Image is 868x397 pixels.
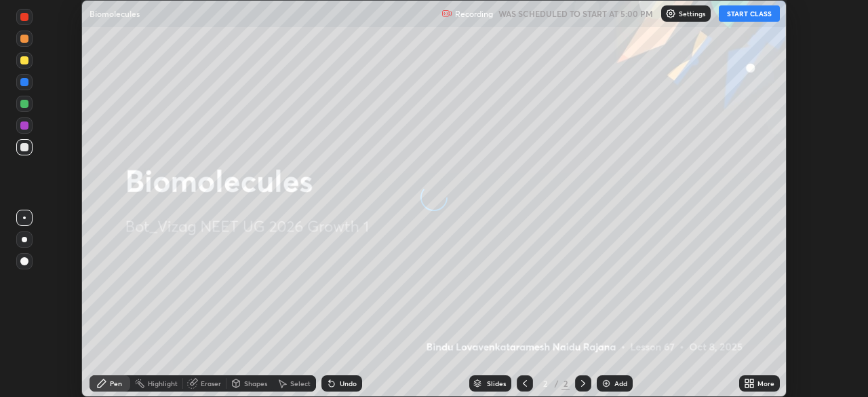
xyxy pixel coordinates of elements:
p: Biomolecules [90,8,140,19]
img: class-settings-icons [665,8,676,19]
div: / [555,379,559,387]
p: Settings [679,10,705,17]
div: Add [614,380,627,387]
div: Eraser [201,380,221,387]
div: 2 [561,377,570,390]
img: recording.375f2c34.svg [441,8,452,19]
img: add-slide-button [601,378,612,389]
div: Shapes [244,380,267,387]
div: Highlight [148,380,178,387]
div: Pen [110,380,122,387]
div: More [757,380,774,387]
div: Slides [487,380,506,387]
div: 2 [538,379,552,387]
p: Recording [455,9,493,19]
h5: WAS SCHEDULED TO START AT 5:00 PM [498,7,653,20]
div: Undo [340,380,357,387]
button: START CLASS [719,5,780,22]
div: Select [290,380,311,387]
